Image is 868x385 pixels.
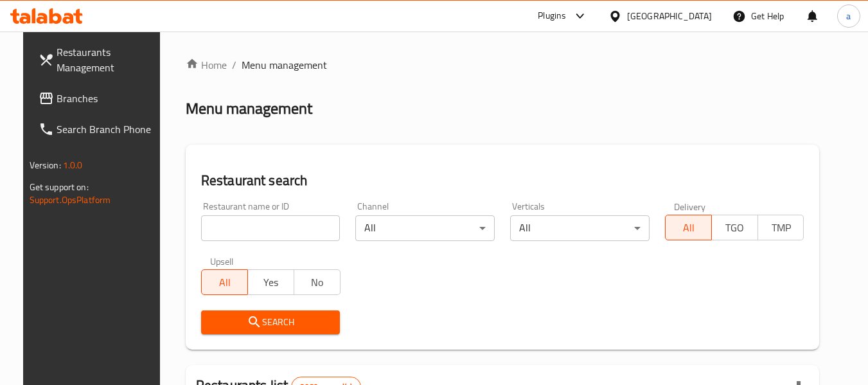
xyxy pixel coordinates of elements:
[63,157,83,174] span: 1.0.0
[674,202,706,211] label: Delivery
[247,269,294,295] button: Yes
[294,269,341,295] button: No
[242,57,327,73] span: Menu management
[186,98,312,119] h2: Menu management
[57,121,158,137] span: Search Branch Phone
[201,269,248,295] button: All
[30,157,61,174] span: Version:
[201,310,341,334] button: Search
[846,9,851,23] span: a
[211,314,330,330] span: Search
[253,273,289,292] span: Yes
[757,215,804,240] button: TMP
[510,215,650,241] div: All
[355,215,495,241] div: All
[57,91,158,106] span: Branches
[711,215,758,240] button: TGO
[186,57,227,73] a: Home
[627,9,712,23] div: [GEOGRAPHIC_DATA]
[299,273,335,292] span: No
[665,215,712,240] button: All
[671,219,707,237] span: All
[186,57,820,73] nav: breadcrumb
[763,219,799,237] span: TMP
[207,273,243,292] span: All
[210,256,234,265] label: Upsell
[30,192,111,208] a: Support.OpsPlatform
[30,179,89,195] span: Get support on:
[538,8,566,24] div: Plugins
[28,37,168,83] a: Restaurants Management
[201,215,341,241] input: Search for restaurant name or ID..
[717,219,753,237] span: TGO
[28,114,168,145] a: Search Branch Phone
[57,44,158,75] span: Restaurants Management
[232,57,236,73] li: /
[201,171,804,190] h2: Restaurant search
[28,83,168,114] a: Branches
